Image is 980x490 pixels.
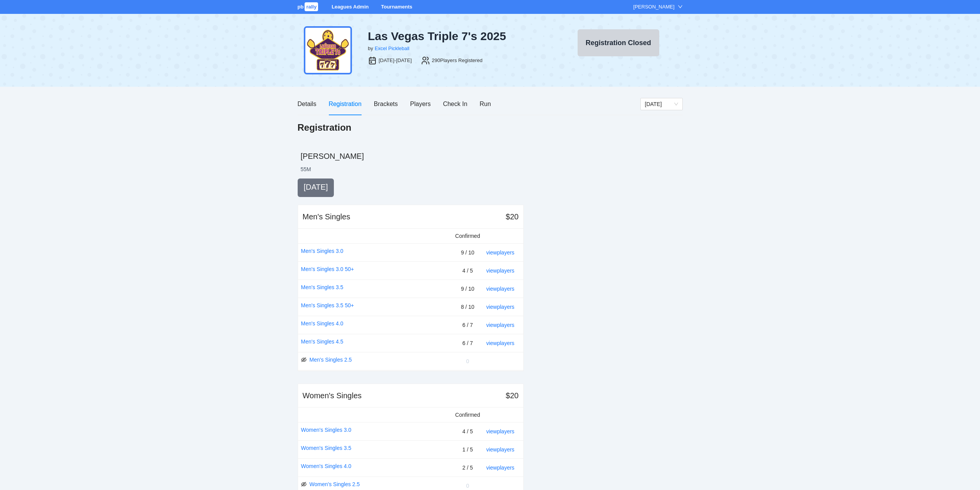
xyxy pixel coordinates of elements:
[381,4,412,10] a: Tournaments
[452,280,483,298] td: 9 / 10
[310,355,352,364] a: Men's Singles 2.5
[506,390,518,401] div: $20
[452,334,483,352] td: 6 / 7
[486,428,514,434] a: view players
[301,301,354,310] a: Men's Singles 3.5 50+
[678,4,683,9] span: down
[452,440,483,458] td: 1 / 5
[486,322,514,328] a: view players
[301,444,352,452] a: Women's Singles 3.5
[328,99,361,109] div: Registration
[452,316,483,334] td: 6 / 7
[368,45,373,52] div: by
[301,357,307,362] span: eye-invisible
[298,99,317,109] div: Details
[310,480,360,488] a: Women's Singles 2.5
[410,99,431,109] div: Players
[486,268,514,274] a: view players
[304,26,352,74] img: tiple-sevens-24.png
[452,261,483,280] td: 4 / 5
[633,3,675,11] div: [PERSON_NAME]
[379,57,412,64] div: [DATE]-[DATE]
[452,458,483,477] td: 2 / 5
[332,4,369,10] a: Leagues Admin
[375,45,409,51] a: Excel Pickleball
[301,319,343,328] a: Men's Singles 4.0
[305,2,318,11] span: rally
[301,337,343,346] a: Men's Singles 4.5
[486,286,514,292] a: view players
[466,483,469,489] span: 0
[486,446,514,453] a: view players
[301,283,343,291] a: Men's Singles 3.5
[480,99,491,109] div: Run
[301,482,307,487] span: eye-invisible
[452,407,483,423] td: Confirmed
[432,57,482,64] div: 290 Players Registered
[298,4,304,10] span: pb
[645,98,678,110] span: Friday
[368,29,548,43] div: Las Vegas Triple 7's 2025
[298,121,352,134] h1: Registration
[301,426,352,434] a: Women's Singles 3.0
[303,390,362,401] div: Women's Singles
[304,183,328,191] span: [DATE]
[578,29,659,56] button: Registration Closed
[452,243,483,261] td: 9 / 10
[298,4,320,10] a: pbrally
[506,211,518,222] div: $20
[301,165,311,173] li: 55 M
[452,229,483,244] td: Confirmed
[301,265,354,273] a: Men's Singles 3.0 50+
[452,422,483,440] td: 4 / 5
[452,298,483,316] td: 8 / 10
[301,462,352,470] a: Women's Singles 4.0
[301,247,343,255] a: Men's Singles 3.0
[374,99,398,109] div: Brackets
[303,211,350,222] div: Men's Singles
[486,465,514,471] a: view players
[486,340,514,346] a: view players
[466,358,469,364] span: 0
[443,99,467,109] div: Check In
[301,151,683,162] h2: [PERSON_NAME]
[486,249,514,256] a: view players
[486,304,514,310] a: view players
